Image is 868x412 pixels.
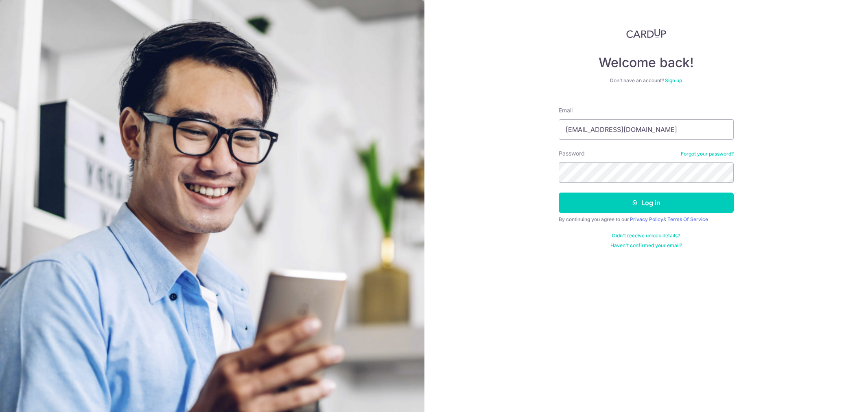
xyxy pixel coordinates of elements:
[610,242,682,249] a: Haven't confirmed your email?
[559,106,573,114] label: Email
[559,193,734,213] button: Log in
[681,151,734,157] a: Forgot your password?
[612,232,680,239] a: Didn't receive unlock details?
[630,216,663,222] a: Privacy Policy
[667,216,708,222] a: Terms Of Service
[559,77,734,84] div: Don’t have an account?
[559,55,734,71] h4: Welcome back!
[665,77,682,83] a: Sign up
[559,149,585,158] label: Password
[626,28,666,38] img: CardUp Logo
[559,216,734,223] div: By continuing you agree to our &
[559,119,734,140] input: Enter your Email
